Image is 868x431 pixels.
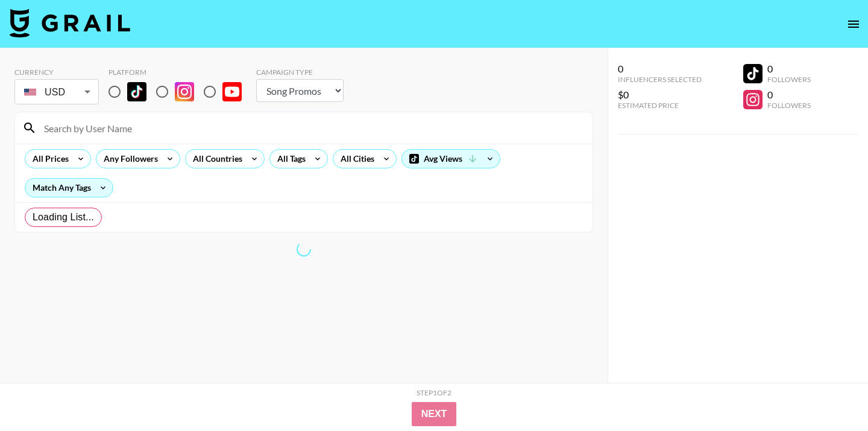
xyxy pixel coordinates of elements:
[841,12,866,36] button: open drawer
[767,75,811,84] div: Followers
[767,89,811,101] div: 0
[175,82,194,101] img: Instagram
[25,150,71,168] div: All Prices
[37,118,585,138] input: Search by User Name
[412,402,457,426] button: Next
[270,150,308,168] div: All Tags
[618,101,702,110] div: Estimated Price
[296,241,312,257] span: Refreshing exchangeRatesNew, lists, bookers, clients, countries, tags, cities, talent, talent...
[767,63,811,75] div: 0
[96,150,160,168] div: Any Followers
[10,8,130,37] img: Grail Talent
[256,68,344,77] div: Campaign Type
[108,68,251,77] div: Platform
[417,388,451,397] div: Step 1 of 2
[402,150,500,168] div: Avg Views
[222,82,242,101] img: YouTube
[186,150,245,168] div: All Countries
[14,68,99,77] div: Currency
[618,89,702,101] div: $0
[33,210,94,225] span: Loading List...
[618,63,702,75] div: 0
[17,81,96,103] div: USD
[767,101,811,110] div: Followers
[25,179,113,197] div: Match Any Tags
[127,82,146,101] img: TikTok
[333,150,377,168] div: All Cities
[618,75,702,84] div: Influencers Selected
